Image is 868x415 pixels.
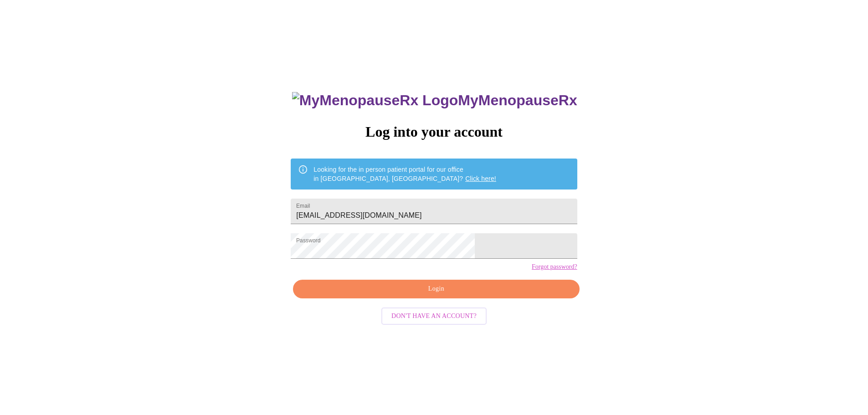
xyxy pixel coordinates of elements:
h3: MyMenopauseRx [292,92,577,109]
span: Login [303,283,569,295]
a: Don't have an account? [379,312,489,319]
a: Forgot password? [532,263,577,271]
div: Looking for the in person patient portal for our office in [GEOGRAPHIC_DATA], [GEOGRAPHIC_DATA]? [313,161,496,187]
a: Click here! [465,175,496,182]
img: MyMenopauseRx Logo [292,92,458,109]
button: Login [293,280,579,298]
button: Don't have an account? [381,307,487,325]
h3: Log into your account [291,123,577,140]
span: Don't have an account? [391,311,477,322]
